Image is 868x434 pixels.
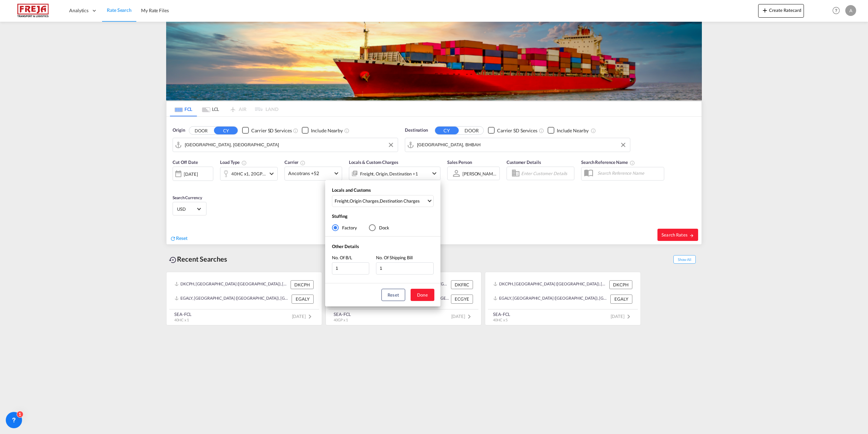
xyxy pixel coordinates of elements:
[380,198,420,204] div: Destination Charges
[332,195,434,207] md-select: Select Locals and Customs: Freight, Origin Charges, Destination Charges
[369,224,389,231] md-radio-button: Dock
[335,198,349,204] div: Freight
[332,255,352,260] span: No. Of B/L
[332,187,371,193] span: Locals and Customs
[332,262,369,275] input: No. Of B/L
[376,262,434,275] input: No. Of Shipping Bill
[335,198,427,204] span: , ,
[332,224,357,231] md-radio-button: Factory
[350,198,379,204] div: Origin Charges
[411,289,434,301] button: Done
[332,244,359,249] span: Other Details
[381,289,405,301] button: Reset
[376,255,413,260] span: No. Of Shipping Bill
[332,213,348,219] span: Stuffing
